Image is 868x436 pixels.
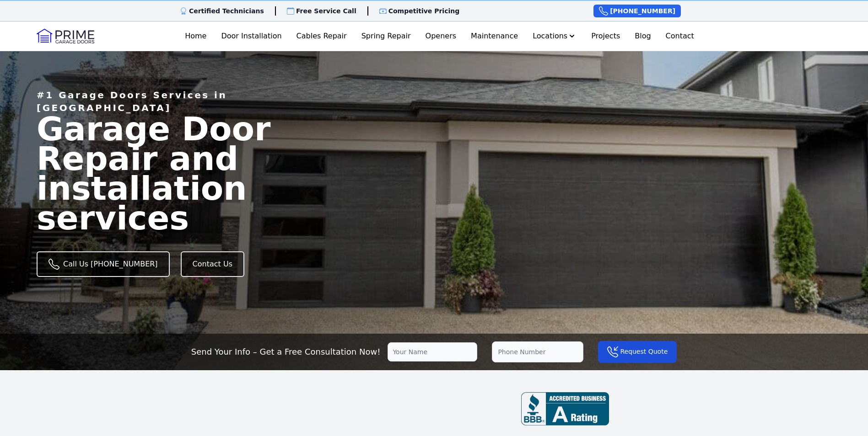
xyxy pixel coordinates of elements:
[181,27,210,45] a: Home
[358,27,415,45] a: Spring Repair
[37,89,300,114] p: #1 Garage Doors Services in [GEOGRAPHIC_DATA]
[181,251,244,277] a: Contact Us
[593,5,681,17] a: [PHONE_NUMBER]
[422,27,460,45] a: Openers
[521,392,609,425] img: BBB-review
[37,29,94,43] img: Logo
[588,27,624,45] a: Projects
[598,341,677,363] button: Request Quote
[631,27,654,45] a: Blog
[662,27,698,45] a: Contact
[189,6,264,16] p: Certified Technicians
[529,27,580,45] button: Locations
[191,346,381,358] p: Send Your Info – Get a Free Consultation Now!
[388,6,460,16] p: Competitive Pricing
[492,341,583,362] input: Phone Number
[296,6,356,16] p: Free Service Call
[217,27,285,45] a: Door Installation
[37,110,270,237] span: Garage Door Repair and installation services
[467,27,522,45] a: Maintenance
[388,342,477,362] input: Your Name
[37,251,170,277] a: Call Us [PHONE_NUMBER]
[293,27,350,45] a: Cables Repair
